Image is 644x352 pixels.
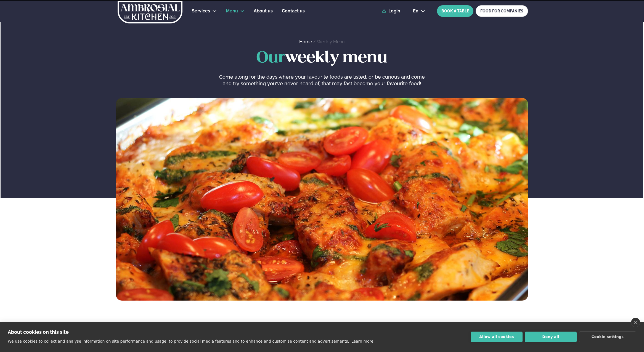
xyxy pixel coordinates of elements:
a: Home [299,39,312,44]
strong: About cookies on this site [8,329,69,335]
button: Allow all cookies [471,332,523,342]
p: We use cookies to collect and analyse information on site performance and usage, to provide socia... [8,339,349,343]
button: BOOK A TABLE [437,5,473,17]
span: Services [192,8,210,14]
a: Menu [226,8,238,14]
a: Services [192,8,210,14]
span: Menu [226,8,238,14]
button: Deny all [525,332,577,342]
a: close [631,318,640,327]
button: en [409,9,430,13]
span: About us [254,8,273,14]
span: / [313,39,317,44]
h1: weekly menu [116,49,528,67]
span: Our [256,50,285,66]
img: image alt [116,98,528,301]
img: logo [117,1,183,23]
a: Learn more [351,339,373,343]
a: Contact us [282,8,305,14]
a: About us [254,8,273,14]
span: Contact us [282,8,305,14]
a: Login [382,9,400,14]
p: Come along for the days where your favourite foods are listed, or be curious and come and try som... [218,74,426,87]
a: FOOD FOR COMPANIES [476,5,528,17]
span: en [413,9,418,13]
button: Cookie settings [579,332,636,342]
a: Weekly Menu [317,39,345,44]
